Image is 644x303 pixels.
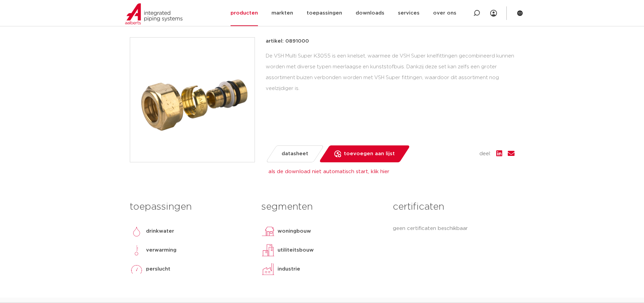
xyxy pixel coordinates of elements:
p: geen certificaten beschikbaar [393,225,514,233]
img: industrie [261,262,275,276]
div: my IPS [490,6,497,21]
img: drinkwater [130,225,143,238]
p: perslucht [146,265,170,273]
p: artikel: 0891000 [266,37,309,45]
h3: certificaten [393,200,514,214]
span: deel: [479,150,491,158]
p: industrie [278,265,300,273]
img: utiliteitsbouw [261,243,275,257]
a: datasheet [265,145,324,162]
span: datasheet [282,148,308,159]
h3: segmenten [261,200,383,214]
p: utiliteitsbouw [278,246,314,254]
div: De VSH Multi Super K3055 is een knelset, waarmee de VSH Super knelfittingen gecombineerd kunnen w... [266,51,515,94]
p: verwarming [146,246,176,254]
img: woningbouw [261,225,275,238]
img: perslucht [130,262,143,276]
img: Product Image for VSH Multi Super knelset FF 22x20 [130,38,255,162]
img: verwarming [130,243,143,257]
p: drinkwater [146,227,174,235]
p: woningbouw [278,227,311,235]
h3: toepassingen [130,200,251,214]
a: als de download niet automatisch start, klik hier [268,169,389,174]
span: toevoegen aan lijst [344,148,395,159]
